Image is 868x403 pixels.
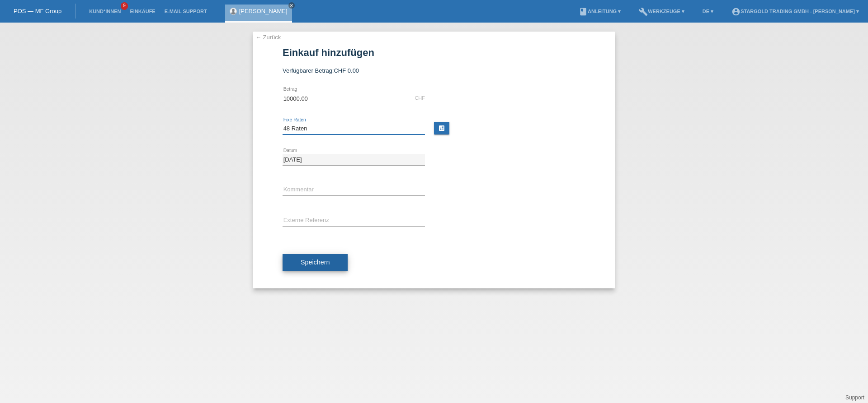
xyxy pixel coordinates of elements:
div: CHF [415,95,425,101]
i: account_circle [731,7,741,16]
span: 9 [121,2,128,10]
a: calculate [434,122,449,134]
i: close [289,3,294,8]
h1: Einkauf hinzufügen [283,47,585,58]
a: account_circleStargold Trading GmbH - [PERSON_NAME] ▾ [727,9,863,14]
a: [PERSON_NAME] [239,8,288,14]
a: Support [845,394,864,401]
button: Speichern [283,254,348,271]
a: E-Mail Support [160,9,212,14]
div: Verfügbarer Betrag: [283,67,585,74]
a: buildWerkzeuge ▾ [634,9,689,14]
span: CHF 0.00 [334,67,359,74]
i: book [579,7,588,16]
a: Kund*innen [85,9,125,14]
a: ← Zurück [255,34,281,41]
span: Speichern [301,259,330,266]
a: close [288,2,295,9]
i: calculate [438,125,445,132]
a: DE ▾ [698,9,718,14]
a: bookAnleitung ▾ [574,9,625,14]
i: build [639,7,648,16]
a: POS — MF Group [14,8,61,14]
a: Einkäufe [125,9,160,14]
